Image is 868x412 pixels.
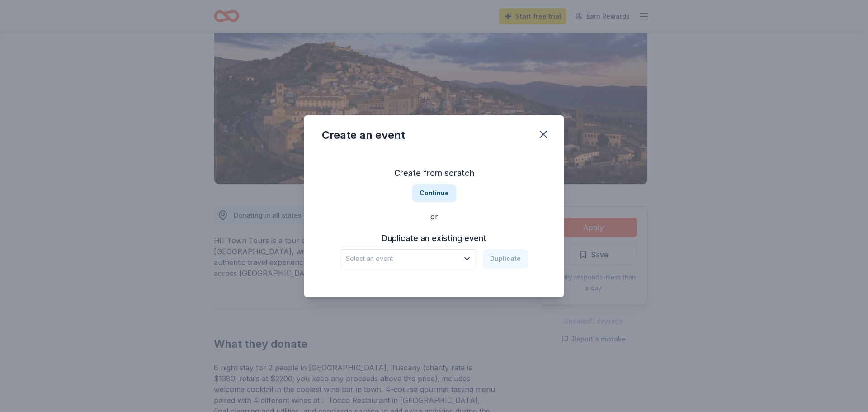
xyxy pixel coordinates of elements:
[340,249,477,268] button: Select an event
[412,184,456,202] button: Continue
[340,231,528,246] h3: Duplicate an existing event
[322,166,546,180] h3: Create from scratch
[346,253,459,264] span: Select an event
[322,211,546,222] div: or
[322,128,405,142] div: Create an event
